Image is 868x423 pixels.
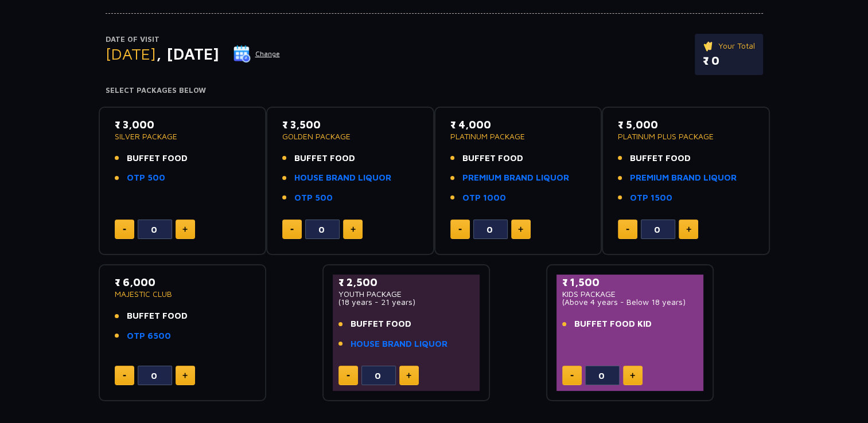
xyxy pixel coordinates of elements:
img: minus [626,229,629,230]
p: ₹ 4,000 [450,117,586,132]
p: SILVER PACKAGE [115,132,251,140]
a: HOUSE BRAND LIQUOR [351,338,447,351]
p: Date of Visit [106,34,281,45]
img: plus [406,373,411,378]
p: (Above 4 years - Below 18 years) [562,298,698,306]
img: plus [630,373,635,378]
a: OTP 1000 [462,191,506,205]
p: ₹ 1,500 [562,275,698,290]
span: BUFFET FOOD [462,152,523,165]
span: BUFFET FOOD [294,152,355,165]
img: plus [182,373,188,378]
span: BUFFET FOOD [351,318,411,331]
img: plus [182,226,188,232]
span: BUFFET FOOD [127,152,188,165]
p: ₹ 3,000 [115,117,251,132]
span: BUFFET FOOD [127,310,188,323]
p: ₹ 5,000 [618,117,754,132]
p: Your Total [703,40,755,52]
p: ₹ 2,500 [338,275,474,290]
p: (18 years - 21 years) [338,298,474,306]
img: minus [458,229,462,230]
p: ₹ 3,500 [282,117,418,132]
a: PREMIUM BRAND LIQUOR [630,171,737,185]
img: minus [347,375,350,377]
p: YOUTH PACKAGE [338,290,474,298]
p: MAJESTIC CLUB [115,290,251,298]
span: [DATE] [106,44,156,63]
p: GOLDEN PACKAGE [282,132,418,140]
img: minus [123,229,126,230]
img: minus [123,375,126,377]
span: , [DATE] [156,44,219,63]
img: minus [290,229,294,230]
a: HOUSE BRAND LIQUOR [294,171,391,185]
a: OTP 500 [294,191,333,205]
p: ₹ 0 [703,52,755,69]
p: ₹ 6,000 [115,275,251,290]
p: KIDS PACKAGE [562,290,698,298]
span: BUFFET FOOD [630,152,691,165]
img: plus [686,226,691,232]
img: minus [570,375,574,377]
a: OTP 1500 [630,191,672,205]
span: BUFFET FOOD KID [574,318,652,331]
img: plus [351,226,356,232]
a: OTP 500 [127,171,165,185]
p: PLATINUM PACKAGE [450,132,586,140]
h4: Select Packages Below [106,86,763,95]
img: ticket [703,40,715,52]
p: PLATINUM PLUS PACKAGE [618,132,754,140]
img: plus [518,226,523,232]
button: Change [233,45,281,63]
a: PREMIUM BRAND LIQUOR [462,171,569,185]
a: OTP 6500 [127,330,171,343]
